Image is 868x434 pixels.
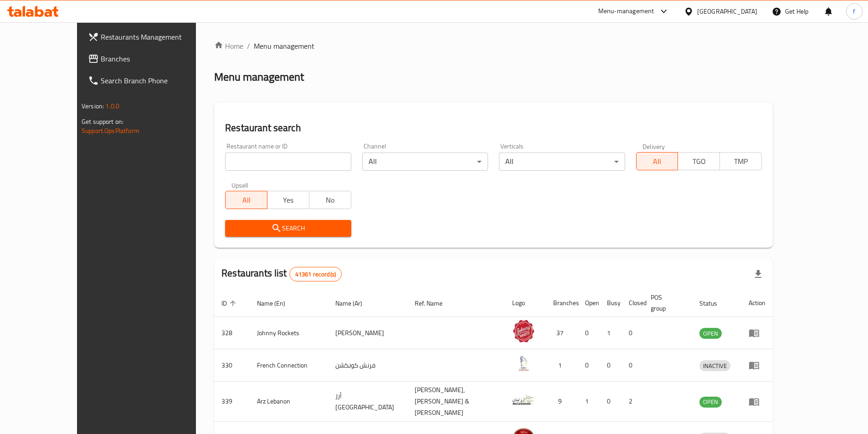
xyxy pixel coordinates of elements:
div: INACTIVE [699,360,730,371]
span: Search [232,223,344,234]
nav: breadcrumb [214,41,773,51]
input: Search for restaurant name or ID.. [225,153,351,171]
td: 1 [600,317,621,349]
span: INACTIVE [699,361,730,371]
button: Yes [267,191,309,209]
div: Total records count [289,267,342,281]
div: Menu-management [598,6,654,17]
div: Export file [747,263,769,285]
td: 1 [546,349,578,382]
span: ID [221,298,239,309]
td: 328 [214,317,250,349]
td: Arz Lebanon [250,382,328,422]
button: All [636,152,678,170]
span: Name (Ar) [335,298,374,309]
span: 1.0.0 [105,100,119,112]
button: TMP [719,152,762,170]
span: TGO [682,155,716,168]
img: Arz Lebanon [512,388,535,411]
button: TGO [678,152,720,170]
div: All [362,153,488,171]
td: [PERSON_NAME],[PERSON_NAME] & [PERSON_NAME] [407,382,505,422]
td: 0 [621,349,643,382]
div: Menu [749,396,765,407]
th: Logo [505,289,546,317]
div: OPEN [699,397,722,408]
th: Open [578,289,600,317]
a: Home [214,41,243,51]
img: Johnny Rockets [512,320,535,342]
td: 339 [214,382,250,422]
span: TMP [724,155,758,168]
span: Get support on: [82,116,123,128]
span: All [229,194,264,207]
th: Branches [546,289,578,317]
td: فرنش كونكشن [328,349,407,382]
td: 37 [546,317,578,349]
label: Upsell [231,182,248,188]
td: 330 [214,349,250,382]
a: Branches [81,48,222,70]
h2: Menu management [214,70,304,84]
td: Johnny Rockets [250,317,328,349]
span: OPEN [699,328,722,339]
td: 0 [600,349,621,382]
td: أرز [GEOGRAPHIC_DATA] [328,382,407,422]
div: [GEOGRAPHIC_DATA] [697,6,757,16]
button: All [225,191,267,209]
td: 0 [578,317,600,349]
img: French Connection [512,352,535,375]
span: Restaurants Management [101,31,215,42]
span: OPEN [699,397,722,407]
span: 41361 record(s) [290,270,341,279]
li: / [247,41,250,51]
span: POS group [651,292,681,314]
a: Support.OpsPlatform [82,125,139,137]
th: Closed [621,289,643,317]
span: Menu management [254,41,314,51]
h2: Restaurant search [225,121,762,135]
div: All [499,153,625,171]
button: Search [225,220,351,237]
td: 2 [621,382,643,422]
span: No [313,194,348,207]
td: 0 [578,349,600,382]
span: Search Branch Phone [101,75,215,86]
div: Menu [749,327,765,338]
div: Menu [749,360,765,371]
th: Busy [600,289,621,317]
span: Ref. Name [415,298,454,309]
a: Search Branch Phone [81,70,222,92]
td: 0 [600,382,621,422]
label: Delivery [642,143,665,149]
span: Branches [101,53,215,64]
h2: Restaurants list [221,266,342,281]
td: [PERSON_NAME] [328,317,407,349]
span: All [640,155,675,168]
span: Yes [271,194,306,207]
td: French Connection [250,349,328,382]
td: 0 [621,317,643,349]
th: Action [741,289,773,317]
button: No [309,191,351,209]
span: Name (En) [257,298,297,309]
td: 9 [546,382,578,422]
span: f [853,6,855,16]
span: Status [699,298,729,309]
td: 1 [578,382,600,422]
span: Version: [82,100,104,112]
a: Restaurants Management [81,26,222,48]
div: OPEN [699,328,722,339]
